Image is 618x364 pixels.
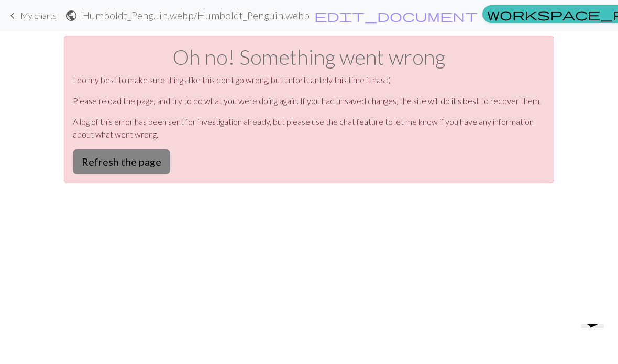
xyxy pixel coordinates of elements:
button: Refresh the page [73,149,170,174]
iframe: chat widget [577,324,612,358]
h2: Humboldt_Penguin.webp / Humboldt_Penguin.webp [82,9,310,21]
span: keyboard_arrow_left [6,8,19,23]
p: Please reload the page, and try to do what you were doing again. If you had unsaved changes, the ... [73,95,545,107]
p: A log of this error has been sent for investigation already, but please use the chat feature to l... [73,116,545,141]
span: edit_document [314,8,478,23]
h1: Oh no! Something went wrong [73,44,545,70]
span: My charts [20,10,57,20]
p: I do my best to make sure things like this don't go wrong, but unfortuantely this time it has :( [73,74,545,86]
span: public [65,8,78,23]
a: My charts [6,7,57,25]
